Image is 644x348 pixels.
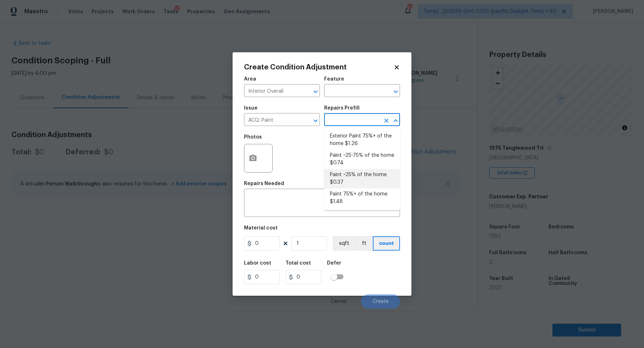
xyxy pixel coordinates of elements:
[381,116,391,126] button: Clear
[324,150,400,169] li: Paint ~25-75% of the home $0.74
[244,135,262,140] h5: Photos
[333,236,355,251] button: sqft
[373,236,400,251] button: count
[244,64,394,71] h2: Create Condition Adjustment
[311,116,321,126] button: Open
[391,87,401,97] button: Open
[244,106,258,111] h5: Issue
[324,169,400,188] li: Paint ~25% of the home $0.37
[324,188,400,208] li: Paint 75%+ of the home $1.48
[372,299,389,304] span: Create
[327,261,341,266] h5: Defer
[286,261,311,266] h5: Total cost
[311,87,321,97] button: Open
[324,106,360,111] h5: Repairs Prefill
[319,294,358,309] button: Cancel
[244,261,271,266] h5: Labor cost
[324,130,400,150] li: Exterior Paint 75%+ of the home $1.26
[331,299,347,304] span: Cancel
[361,294,400,309] button: Create
[324,77,344,82] h5: Feature
[244,226,278,231] h5: Material cost
[244,77,256,82] h5: Area
[391,116,401,126] button: Close
[355,236,373,251] button: ft
[244,181,284,186] h5: Repairs Needed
